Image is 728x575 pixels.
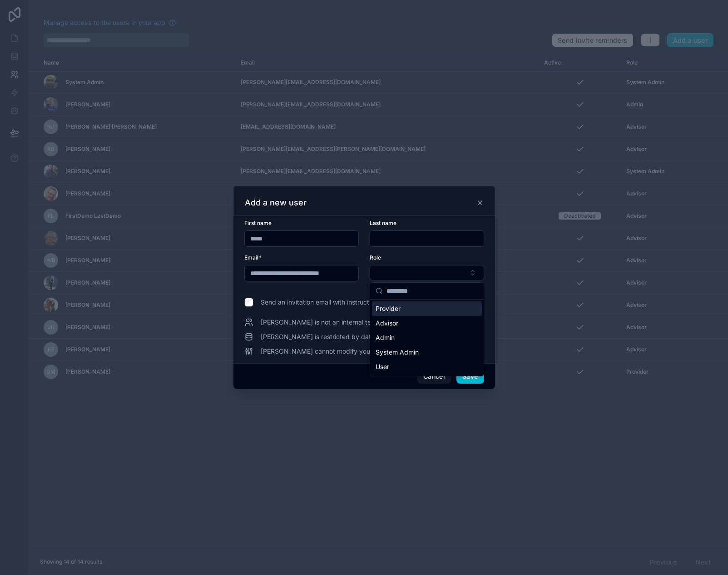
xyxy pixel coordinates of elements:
h3: Add a new user [245,197,307,208]
div: Suggestions [370,300,484,376]
span: First name [244,220,272,226]
span: Last name [370,220,396,226]
span: [PERSON_NAME] cannot modify your app [261,347,386,356]
span: Email [244,254,258,261]
button: Select Button [370,265,484,280]
span: Provider [376,304,401,313]
span: Role [370,254,381,261]
span: Admin [376,333,395,342]
button: Cancel [417,369,451,384]
span: Advisor [376,319,398,328]
span: Send an invitation email with instructions to log in [261,298,406,307]
button: Save [456,369,484,384]
span: [PERSON_NAME] is not an internal team member [261,318,406,327]
input: Send an invitation email with instructions to log in [244,298,253,307]
span: [PERSON_NAME] is restricted by data permissions [261,332,411,341]
span: User [376,362,389,371]
span: System Admin [376,348,419,357]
